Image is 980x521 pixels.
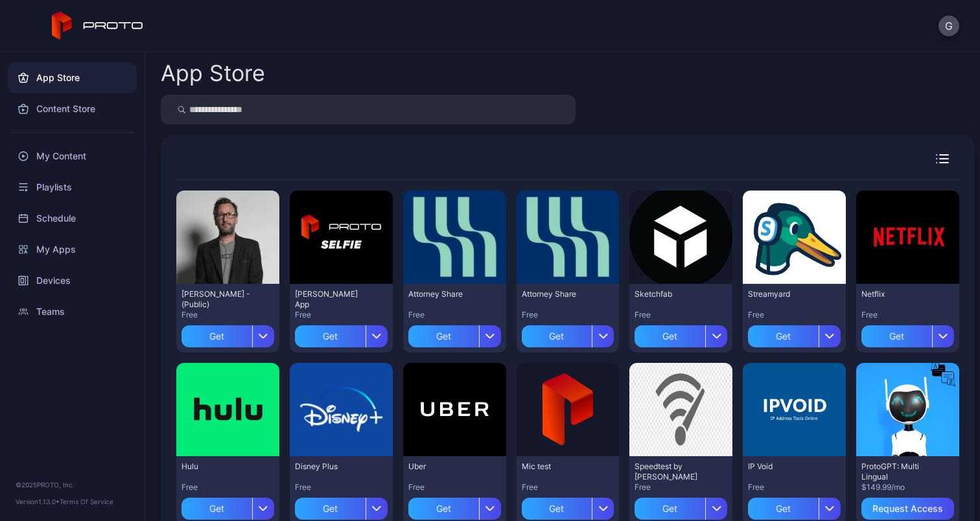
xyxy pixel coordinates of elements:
[861,320,954,347] button: Get
[408,498,479,520] div: Get
[16,498,60,505] span: Version 1.13.0 •
[861,482,954,492] div: $149.99/mo
[635,482,727,492] div: Free
[8,93,137,124] a: Content Store
[8,172,137,203] a: Playlists
[16,480,129,490] div: © 2025 PROTO, Inc.
[295,482,388,492] div: Free
[408,325,479,347] div: Get
[181,289,253,310] div: David N Persona - (Public)
[181,492,274,520] button: Get
[295,498,366,520] div: Get
[295,461,366,472] div: Disney Plus
[181,325,252,347] div: Get
[181,310,274,320] div: Free
[181,498,252,520] div: Get
[181,461,253,472] div: Hulu
[635,289,706,299] div: Sketchfab
[748,325,819,347] div: Get
[748,498,819,520] div: Get
[408,492,501,520] button: Get
[635,498,705,520] div: Get
[522,310,614,320] div: Free
[748,461,819,472] div: IP Void
[872,504,943,514] div: Request Access
[939,16,959,36] button: G
[861,498,954,520] button: Request Access
[60,498,113,505] a: Terms Of Service
[408,461,480,472] div: Uber
[748,320,841,347] button: Get
[8,62,137,93] a: App Store
[181,320,274,347] button: Get
[8,203,137,234] a: Schedule
[522,320,614,347] button: Get
[408,482,501,492] div: Free
[8,234,137,265] a: My Apps
[8,265,137,296] a: Devices
[748,289,819,299] div: Streamyard
[635,461,706,482] div: Speedtest by Ookla
[295,289,366,310] div: David Selfie App
[8,141,137,172] a: My Content
[522,325,592,347] div: Get
[8,296,137,327] a: Teams
[748,482,841,492] div: Free
[635,320,727,347] button: Get
[408,320,501,347] button: Get
[522,482,614,492] div: Free
[635,325,705,347] div: Get
[408,310,501,320] div: Free
[295,310,388,320] div: Free
[635,492,727,520] button: Get
[861,289,933,299] div: Netflix
[861,325,932,347] div: Get
[748,310,841,320] div: Free
[522,492,614,520] button: Get
[635,310,727,320] div: Free
[408,289,480,299] div: Attorney Share
[295,492,388,520] button: Get
[161,62,265,84] div: App Store
[181,482,274,492] div: Free
[295,325,366,347] div: Get
[522,289,593,299] div: Attorney Share
[522,461,593,472] div: Mic test
[295,320,388,347] button: Get
[861,461,933,482] div: ProtoGPT: Multi Lingual
[748,492,841,520] button: Get
[861,310,954,320] div: Free
[522,498,592,520] div: Get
